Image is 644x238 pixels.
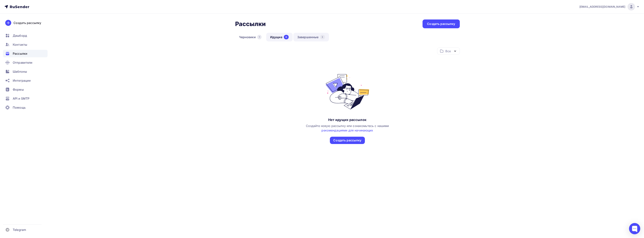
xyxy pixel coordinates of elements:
span: Отправители [13,60,33,65]
span: Дашборд [13,33,27,38]
div: Нет идущих рассылок [328,118,367,122]
div: Все [445,49,451,53]
div: 1 [257,35,262,39]
a: Дашборд [3,32,48,39]
a: Шаблоны [3,68,48,75]
span: Помощь [13,105,26,110]
a: Идущие0 [266,33,293,41]
div: Создать рассылку [333,138,361,143]
span: [EMAIL_ADDRESS][DOMAIN_NAME] [579,5,625,9]
span: Создайте новую рассылку или ознакомьтесь с нашими [306,124,389,132]
a: Черновики1 [235,33,265,41]
a: рекомендациями для начинающих [321,128,373,132]
a: Рассылки [3,50,48,57]
a: Завершенные3 [293,33,329,41]
span: Рассылки [13,51,27,56]
h2: Рассылки [235,20,266,28]
span: Telegram [13,228,26,232]
div: Создать рассылку [13,21,41,25]
div: 0 [284,35,289,39]
span: Интеграции [13,78,31,83]
span: Контакты [13,42,27,47]
a: [EMAIL_ADDRESS][DOMAIN_NAME] [579,3,640,10]
a: Отправители [3,59,48,66]
div: 3 [320,35,325,39]
a: Контакты [3,41,48,48]
span: Формы [13,87,24,92]
button: Все [437,47,460,55]
a: Формы [3,86,48,93]
div: Создать рассылку [427,22,455,26]
span: API и SMTP [13,96,29,101]
span: Шаблоны [13,69,27,74]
